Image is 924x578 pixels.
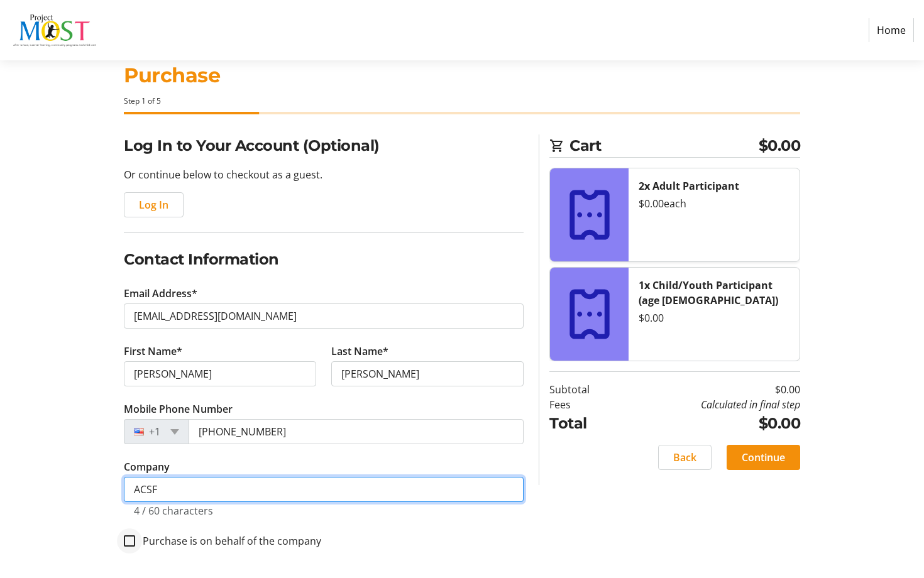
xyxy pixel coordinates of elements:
[658,445,712,470] button: Back
[622,382,800,397] td: $0.00
[549,412,622,435] td: Total
[124,167,524,182] p: Or continue below to checkout as a guest.
[742,450,785,465] span: Continue
[622,397,800,412] td: Calculated in final step
[124,60,800,90] h1: Purchase
[124,401,233,417] label: Mobile Phone Number
[869,18,914,42] a: Home
[759,134,801,157] span: $0.00
[727,445,800,470] button: Continue
[124,95,800,107] div: Step 1 of 5
[569,134,759,157] span: Cart
[124,192,184,217] button: Log In
[10,5,99,55] img: Project MOST Inc.'s Logo
[135,533,321,548] label: Purchase is on behalf of the company
[189,419,524,444] input: (201) 555-0123
[124,344,182,359] label: First Name*
[639,196,789,211] div: $0.00 each
[549,382,622,397] td: Subtotal
[124,134,524,157] h2: Log In to Your Account (Optional)
[124,286,197,301] label: Email Address*
[124,459,170,474] label: Company
[673,450,696,465] span: Back
[639,179,739,193] strong: 2x Adult Participant
[331,344,388,359] label: Last Name*
[124,248,524,271] h2: Contact Information
[639,278,778,307] strong: 1x Child/Youth Participant (age [DEMOGRAPHIC_DATA])
[134,504,213,518] tr-character-limit: 4 / 60 characters
[549,397,622,412] td: Fees
[639,310,789,325] div: $0.00
[622,412,800,435] td: $0.00
[139,197,168,212] span: Log In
